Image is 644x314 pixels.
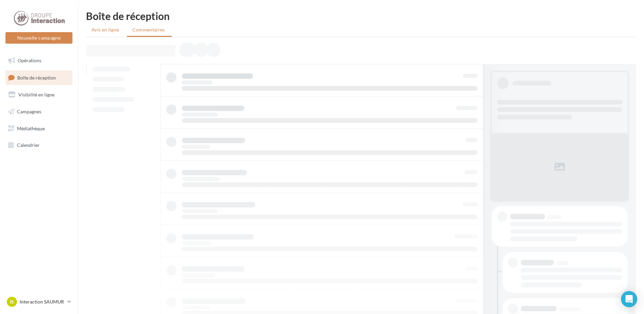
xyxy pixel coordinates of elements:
span: Opérations [18,58,41,63]
button: Nouvelle campagne [5,32,72,44]
a: Médiathèque [4,121,74,136]
a: Opérations [4,53,74,68]
div: Boîte de réception [86,11,636,21]
a: Calendrier [4,138,74,152]
span: Calendrier [17,142,40,148]
span: Boîte de réception [17,74,56,80]
a: Visibilité en ligne [4,88,74,102]
span: Visibilité en ligne [18,92,55,97]
a: Boîte de réception [4,70,74,85]
span: Avis en ligne [91,26,119,33]
span: Médiathèque [17,125,45,131]
a: IS Interaction SAUMUR [5,295,72,308]
p: Interaction SAUMUR [20,298,65,305]
span: Campagnes [17,109,41,114]
div: Open Intercom Messenger [621,291,637,307]
a: Campagnes [4,105,74,119]
span: IS [10,298,14,305]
